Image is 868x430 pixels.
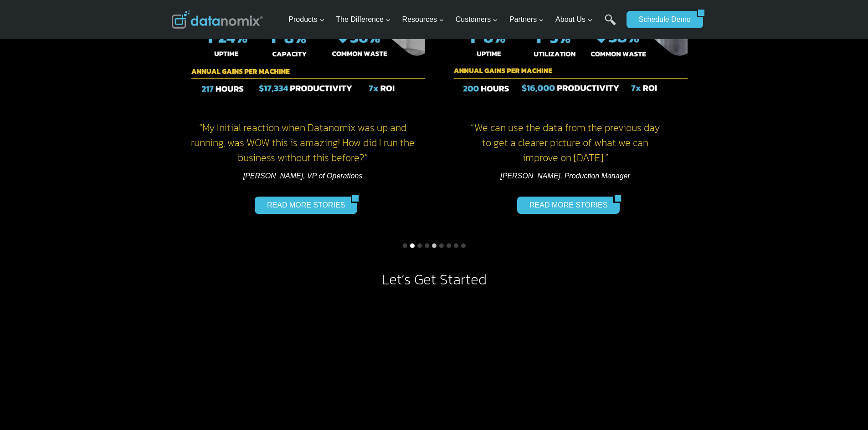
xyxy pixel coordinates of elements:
[336,14,391,25] span: The Difference
[410,243,415,248] button: Go to slide 2
[172,10,263,29] img: Datanomix
[627,11,697,28] a: Schedule Demo
[417,243,422,248] button: Go to slide 3
[285,5,622,35] nav: Primary Navigation
[425,243,429,248] button: Go to slide 4
[456,14,498,25] span: Customers
[605,14,616,35] a: Search
[454,243,458,248] button: Go to slide 8
[402,14,444,25] span: Resources
[517,197,613,214] a: READ MORE STORIES
[172,242,697,249] ul: Select a slide to show
[172,272,697,287] h2: Let’s Get Started
[439,243,444,248] button: Go to slide 6
[447,243,451,248] button: Go to slide 7
[555,14,593,25] span: About Us
[461,243,466,248] button: Go to slide 9
[403,243,407,248] button: Go to slide 1
[509,14,544,25] span: Partners
[432,243,437,248] button: Go to slide 5
[500,172,630,180] em: [PERSON_NAME], Production Manager
[243,172,363,180] em: [PERSON_NAME], VP of Operations
[255,197,351,214] a: READ MORE STORIES
[181,120,425,165] h4: “My Initial reaction when Datanomix was up and running, was WOW this is amazing! How did I run th...
[443,120,688,165] h4: “ We can use the data from the previous day to get a clearer picture of what we can improve on [D...
[288,14,324,25] span: Products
